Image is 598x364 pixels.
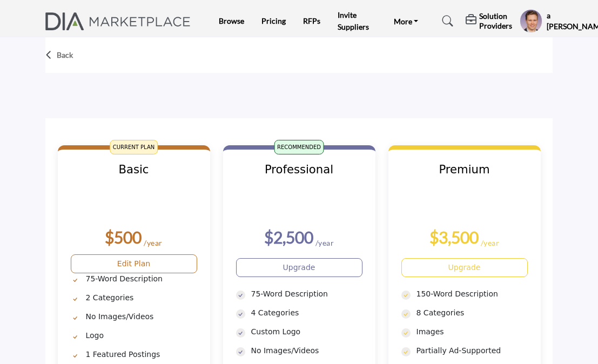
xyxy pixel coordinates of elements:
p: 75-Word Description [251,288,362,300]
p: Custom Logo [251,326,362,338]
button: Show hide supplier dropdown [520,9,542,33]
sub: /year [144,238,163,247]
p: 2 Categories [86,292,197,304]
h3: Basic [71,163,197,190]
p: 150-Word Description [416,288,528,300]
p: Images [416,326,528,338]
p: Logo [86,330,197,341]
img: Site Logo [45,12,196,30]
p: No Images/Videos [251,345,362,356]
div: Solution Providers [466,11,514,31]
b: $500 [105,227,142,247]
a: RFPs [303,16,320,25]
p: 1 Featured Postings [86,349,197,360]
a: Invite Suppliers [338,10,369,31]
a: More [386,14,426,29]
h3: Premium [401,163,528,190]
span: CURRENT PLAN [110,140,158,154]
p: 4 Categories [251,307,362,319]
p: No Images/Videos [86,311,197,322]
p: Back [57,50,73,60]
sub: /year [481,238,500,247]
a: Browse [219,16,244,25]
h3: Professional [236,163,362,190]
h5: Solution Providers [479,11,514,31]
b: $3,500 [429,227,479,247]
b: $2,500 [264,227,313,247]
p: 75-Word Description [86,273,197,285]
a: Upgrade [401,258,528,277]
sub: /year [315,238,334,247]
a: Pricing [261,16,286,25]
span: RECOMMENDED [274,140,324,154]
p: 8 Categories [416,307,528,319]
a: Edit Plan [71,254,197,273]
p: Partially Ad-Supported [416,345,528,356]
a: Upgrade [236,258,362,277]
a: Search [432,12,460,30]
